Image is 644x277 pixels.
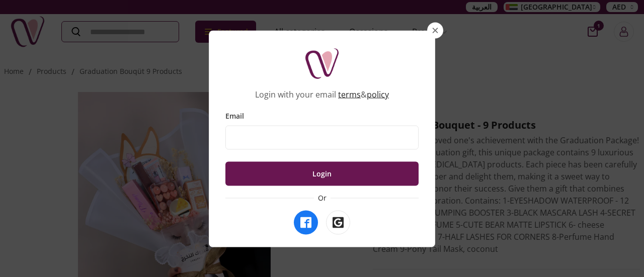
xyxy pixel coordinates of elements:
a: terms [338,88,361,100]
img: Nigwa-uae-gifts [304,46,340,81]
label: Email [225,112,419,119]
p: Login with your email & [225,88,419,100]
button: Login with Facebook [294,210,318,234]
button: Close panel [427,22,443,38]
button: Login with Google [326,210,350,234]
a: policy [367,88,389,100]
button: Login [225,161,419,186]
span: Or [314,193,331,203]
